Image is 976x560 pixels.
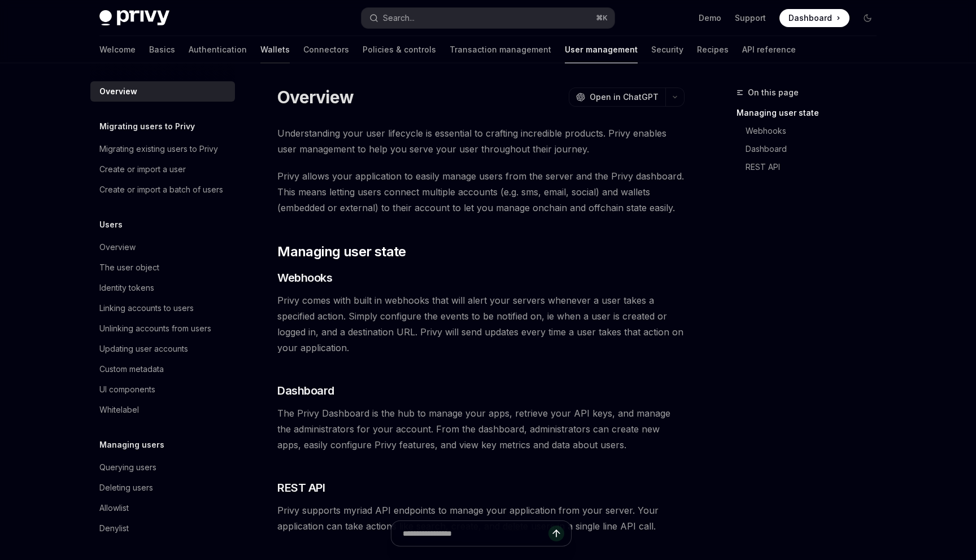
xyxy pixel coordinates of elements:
a: Webhooks [746,122,886,140]
a: The user object [90,257,235,278]
span: Open in ChatGPT [590,91,659,103]
span: Dashboard [788,12,832,24]
a: Querying users [90,457,235,478]
a: Policies & controls [363,36,436,63]
a: UI components [90,379,235,400]
div: Custom metadata [99,362,164,376]
div: Create or import a batch of users [99,183,223,196]
button: Open in ChatGPT [569,88,665,107]
button: Search...⌘K [361,8,615,28]
div: The user object [99,261,159,274]
a: Create or import a user [90,159,235,180]
a: Connectors [303,36,349,63]
a: Deleting users [90,478,235,498]
div: Overview [99,240,136,254]
div: Linking accounts to users [99,301,194,315]
a: Create or import a batch of users [90,180,235,200]
div: Querying users [99,461,156,474]
a: REST API [746,158,886,176]
a: Linking accounts to users [90,298,235,318]
span: Privy comes with built in webhooks that will alert your servers whenever a user takes a specified... [277,292,685,356]
a: Authentication [189,36,247,63]
div: Overview [99,85,137,98]
span: Dashboard [277,383,334,399]
span: Privy allows your application to easily manage users from the server and the Privy dashboard. Thi... [277,168,685,216]
a: Managing user state [737,104,886,122]
span: The Privy Dashboard is the hub to manage your apps, retrieve your API keys, and manage the admini... [277,405,685,453]
a: Dashboard [779,9,849,27]
a: Identity tokens [90,278,235,298]
h5: Users [99,218,123,231]
a: API reference [742,36,796,63]
div: Deleting users [99,481,153,495]
a: User management [565,36,638,63]
span: Privy supports myriad API endpoints to manage your application from your server. Your application... [277,502,685,534]
h5: Managing users [99,438,164,452]
img: dark logo [99,10,169,26]
a: Basics [149,36,175,63]
div: Migrating existing users to Privy [99,142,218,156]
a: Recipes [697,36,729,63]
a: Updating user accounts [90,339,235,359]
span: Managing user state [277,243,406,261]
div: Updating user accounts [99,342,188,356]
div: Identity tokens [99,281,154,295]
a: Demo [699,12,721,24]
h1: Overview [277,87,354,107]
a: Unlinking accounts from users [90,318,235,339]
a: Denylist [90,518,235,539]
a: Migrating existing users to Privy [90,139,235,159]
a: Custom metadata [90,359,235,379]
div: Search... [383,11,415,25]
a: Dashboard [746,140,886,158]
a: Welcome [99,36,136,63]
a: Whitelabel [90,400,235,420]
span: On this page [748,86,799,99]
div: Denylist [99,522,129,535]
a: Allowlist [90,498,235,518]
div: Whitelabel [99,403,139,417]
button: Toggle dark mode [859,9,877,27]
div: Allowlist [99,501,129,515]
button: Send message [548,526,564,541]
h5: Migrating users to Privy [99,120,195,133]
div: UI components [99,383,155,396]
div: Create or import a user [99,163,186,176]
span: ⌘ K [596,14,608,23]
a: Support [735,12,766,24]
a: Transaction management [450,36,551,63]
a: Overview [90,237,235,257]
a: Security [651,36,683,63]
a: Overview [90,81,235,102]
a: Wallets [260,36,290,63]
div: Unlinking accounts from users [99,322,211,335]
span: REST API [277,480,325,496]
span: Webhooks [277,270,332,286]
span: Understanding your user lifecycle is essential to crafting incredible products. Privy enables use... [277,125,685,157]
